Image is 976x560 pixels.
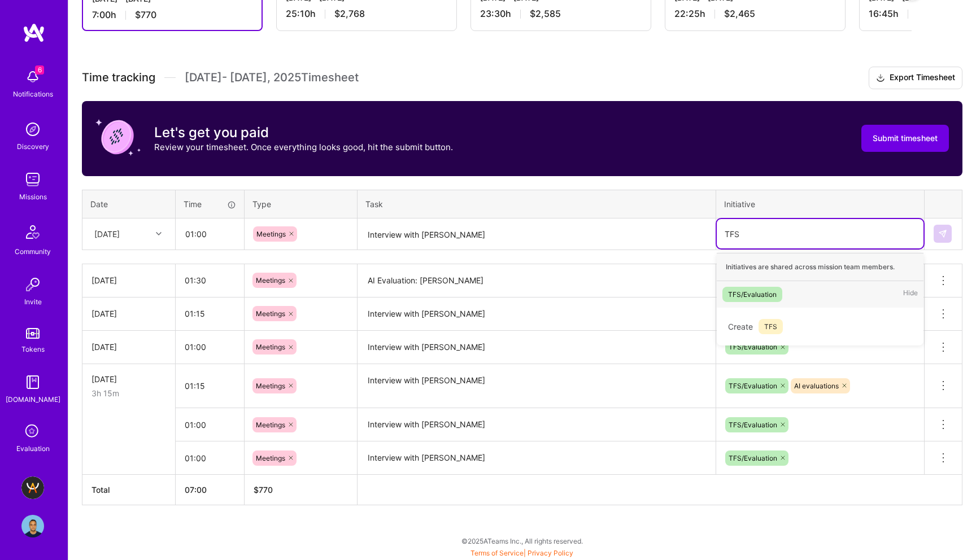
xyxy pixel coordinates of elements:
textarea: Interview with [PERSON_NAME] [359,409,714,440]
input: HH:MM [176,265,244,295]
span: TFS [759,319,783,334]
input: HH:MM [176,410,244,440]
input: HH:MM [176,299,244,329]
h3: Let's get you paid [154,124,453,141]
textarea: Interview with [PERSON_NAME] [359,332,714,363]
div: Time [184,198,236,210]
div: Tokens [21,343,45,355]
th: Task [358,190,716,218]
div: 7:00 h [92,9,252,21]
button: Export Timesheet [869,67,962,89]
span: $2,768 [334,8,365,20]
textarea: Interview with [PERSON_NAME] [359,299,714,330]
span: TFS/Evaluation [729,421,777,429]
span: $ 770 [254,485,273,495]
div: 3h 15m [91,387,166,399]
span: 6 [35,65,44,75]
i: icon SelectionTeam [22,421,43,443]
div: 22:25 h [674,8,836,20]
th: 07:00 [176,475,245,505]
img: tokens [26,328,40,339]
div: © 2025 ATeams Inc., All rights reserved. [68,527,976,555]
span: Hide [903,287,918,302]
span: AI evaluations [794,382,839,390]
img: Invite [21,273,44,296]
span: TFS/Evaluation [729,382,777,390]
img: Submit [938,229,947,238]
img: discovery [21,118,44,141]
p: Review your timesheet. Once everything looks good, hit the submit button. [154,141,453,153]
a: A.Team - Grow A.Team's Community & Demand [19,476,47,499]
img: Community [19,218,46,246]
div: Initiatives are shared across mission team members. [717,253,923,281]
a: Terms of Service [470,549,524,557]
div: [DATE] [94,228,120,240]
div: Initiative [724,198,916,210]
span: Meetings [256,230,286,238]
span: Meetings [256,276,285,285]
img: bell [21,65,44,88]
textarea: Interview with [PERSON_NAME] [359,443,714,474]
div: 23:30 h [480,8,642,20]
span: $2,465 [724,8,755,20]
span: Meetings [256,343,285,351]
img: coin [95,115,141,160]
span: Meetings [256,454,285,462]
span: TFS/Evaluation [729,454,777,462]
img: A.Team - Grow A.Team's Community & Demand [21,476,44,499]
div: Community [15,246,51,257]
textarea: AI Evaluation: [PERSON_NAME] [359,265,714,296]
input: HH:MM [176,443,244,473]
a: User Avatar [19,515,47,537]
img: User Avatar [21,515,44,537]
div: Discovery [17,141,49,152]
button: Submit timesheet [861,125,949,152]
img: teamwork [21,168,44,191]
th: Type [245,190,358,218]
div: TFS/Evaluation [728,288,777,300]
div: [DATE] [91,308,166,320]
i: icon Chevron [156,231,162,237]
div: Notifications [13,88,53,100]
textarea: Interview with [PERSON_NAME] [359,220,714,250]
div: Missions [19,191,47,203]
span: $2,585 [530,8,561,20]
th: Total [82,475,176,505]
div: Invite [24,296,42,308]
th: Date [82,190,176,218]
span: Submit timesheet [873,133,938,144]
textarea: Interview with [PERSON_NAME] [359,365,714,408]
div: [DATE] [91,274,166,286]
div: 25:10 h [286,8,447,20]
div: [DATE] [91,373,166,385]
div: [DATE] [91,341,166,353]
div: [DOMAIN_NAME] [6,393,60,405]
img: logo [23,23,45,43]
input: HH:MM [176,219,243,249]
span: Meetings [256,421,285,429]
span: | [470,549,573,557]
img: guide book [21,371,44,393]
span: Meetings [256,382,285,390]
a: Privacy Policy [528,549,573,557]
input: HH:MM [176,332,244,362]
i: icon Download [876,72,885,84]
span: $770 [135,9,156,21]
input: HH:MM [176,371,244,401]
div: Create [722,313,918,340]
span: TFS/Evaluation [729,343,777,351]
span: [DATE] - [DATE] , 2025 Timesheet [185,71,359,85]
span: Time tracking [82,71,155,85]
div: Evaluation [16,443,50,454]
span: Meetings [256,309,285,318]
